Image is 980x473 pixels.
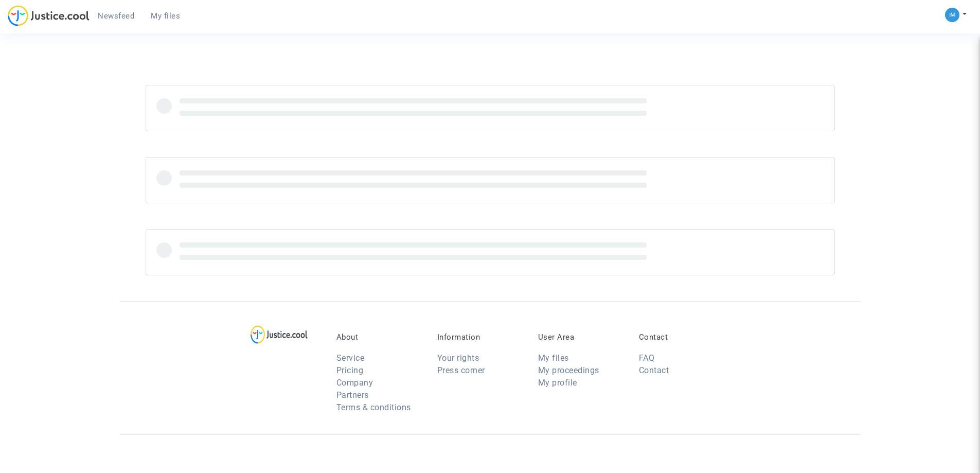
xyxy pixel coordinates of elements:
a: Service [336,353,365,363]
a: Partners [336,390,369,400]
p: Information [437,332,523,342]
a: Company [336,378,373,388]
p: User Area [538,332,623,342]
span: Newsfeed [98,11,134,21]
img: logo-lg.svg [251,325,308,344]
a: Press corner [437,365,485,375]
a: My files [538,353,569,363]
p: Contact [639,332,724,342]
a: FAQ [639,353,655,363]
a: My files [142,8,188,24]
span: My files [151,11,180,21]
img: a105443982b9e25553e3eed4c9f672e7 [945,8,959,22]
a: Contact [639,365,669,375]
a: Terms & conditions [336,402,411,412]
a: My profile [538,378,577,388]
img: jc-logo.svg [8,5,90,26]
a: Your rights [437,353,479,363]
p: About [336,332,422,342]
a: Newsfeed [90,8,142,24]
a: Pricing [336,365,364,375]
a: My proceedings [538,365,599,375]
